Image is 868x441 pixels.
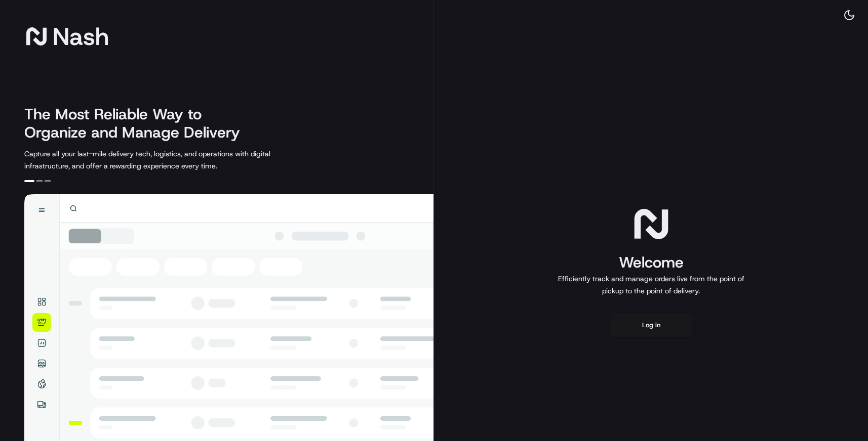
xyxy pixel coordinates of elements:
h1: Welcome [554,252,748,273]
h2: The Most Reliable Way to Organize and Manage Delivery [24,105,251,142]
button: Log in [611,313,692,337]
span: Nash [53,26,109,47]
p: Capture all your last-mile delivery tech, logistics, and operations with digital infrastructure, ... [24,148,316,172]
p: Efficiently track and manage orders live from the point of pickup to the point of delivery. [554,273,748,297]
